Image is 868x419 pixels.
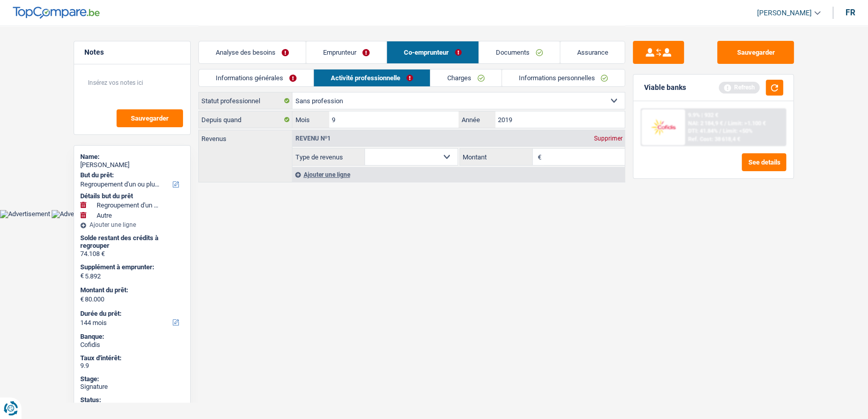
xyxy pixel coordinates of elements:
[199,69,313,86] a: Informations générales
[644,83,686,92] div: Viable banks
[292,149,365,165] label: Type de revenus
[80,396,184,404] div: Status:
[80,192,184,200] div: Détails but du prêt
[80,310,182,318] label: Durée du prêt:
[292,167,625,182] div: Ajouter une ligne
[502,69,625,86] a: Informations personnelles
[314,69,430,86] a: Activité professionnelle
[717,41,794,64] button: Sauvegarder
[479,41,560,63] a: Documents
[80,295,84,304] span: €
[13,7,100,19] img: TopCompare Logo
[199,92,292,109] label: Statut professionnel
[80,234,184,250] div: Solde restant des crédits à regrouper
[533,149,544,165] span: €
[199,41,306,63] a: Analyse des besoins
[80,250,184,258] div: 74.108 €
[495,111,625,128] input: AAAA
[688,128,718,134] span: DTI: 41.84%
[80,161,184,169] div: [PERSON_NAME]
[80,153,184,161] div: Name:
[131,115,169,122] span: Sauvegarder
[329,111,459,128] input: MM
[719,82,760,93] div: Refresh
[591,135,625,142] div: Supprimer
[757,9,812,17] span: [PERSON_NAME]
[749,5,820,21] a: [PERSON_NAME]
[723,128,752,134] span: Limit: <50%
[728,120,766,127] span: Limit: >1.100 €
[306,41,386,63] a: Emprunteur
[387,41,478,63] a: Co-emprunteur
[80,375,184,383] div: Stage:
[199,130,292,142] label: Revenus
[117,109,183,127] button: Sauvegarder
[80,221,184,228] div: Ajouter une ligne
[742,153,786,171] button: See details
[80,272,84,280] span: €
[688,112,718,119] div: 9.9% | 932 €
[52,210,102,218] img: Advertisement
[80,263,182,271] label: Supplément à emprunter:
[80,286,182,294] label: Montant du prêt:
[460,149,533,165] label: Montant
[688,136,740,143] div: Ref. Cost: 38 618,4 €
[560,41,625,63] a: Assurance
[80,333,184,341] div: Banque:
[80,341,184,349] div: Cofidis
[292,111,329,128] label: Mois
[80,354,184,362] div: Taux d'intérêt:
[80,362,184,370] div: 9.9
[846,8,855,17] div: fr
[292,135,333,142] div: Revenu nº1
[430,69,501,86] a: Charges
[724,120,726,127] span: /
[719,128,721,134] span: /
[199,111,292,128] label: Depuis quand
[80,383,184,391] div: Signature
[644,118,682,136] img: Cofidis
[459,111,495,128] label: Année
[84,48,180,57] h5: Notes
[80,171,182,179] label: But du prêt:
[688,120,723,127] span: NAI: 2 184,9 €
